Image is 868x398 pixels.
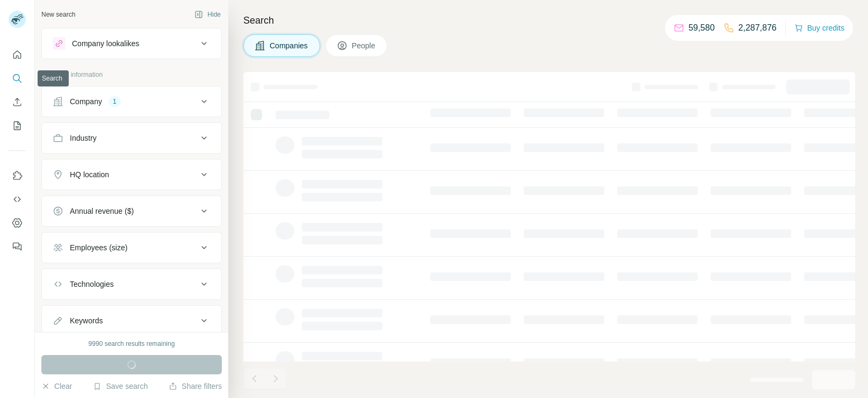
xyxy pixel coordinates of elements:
[739,21,777,34] p: 2,287,876
[9,45,26,64] button: Quick start
[9,190,26,209] button: Use Surfe API
[9,166,26,185] button: Use Surfe on LinkedIn
[41,10,75,19] div: New search
[70,242,127,253] div: Employees (size)
[42,162,221,187] button: HQ location
[42,31,221,56] button: Company lookalikes
[42,271,221,297] button: Technologies
[70,315,103,326] div: Keywords
[108,97,121,106] div: 1
[42,235,221,260] button: Employees (size)
[70,96,102,107] div: Company
[70,206,134,216] div: Annual revenue ($)
[41,70,222,79] p: Company information
[42,308,221,334] button: Keywords
[243,13,855,28] h4: Search
[9,69,26,88] button: Search
[689,21,715,34] p: 59,580
[9,213,26,233] button: Dashboard
[41,381,72,392] button: Clear
[187,6,228,23] button: Hide
[9,237,26,256] button: Feedback
[9,116,26,135] button: My lists
[93,381,148,392] button: Save search
[70,133,97,143] div: Industry
[89,339,175,349] div: 9990 search results remaining
[72,38,139,49] div: Company lookalikes
[42,198,221,224] button: Annual revenue ($)
[169,381,222,392] button: Share filters
[42,125,221,151] button: Industry
[70,169,109,180] div: HQ location
[794,20,844,35] button: Buy credits
[270,40,309,51] span: Companies
[352,40,377,51] span: People
[70,279,114,290] div: Technologies
[42,89,221,114] button: Company1
[9,92,26,112] button: Enrich CSV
